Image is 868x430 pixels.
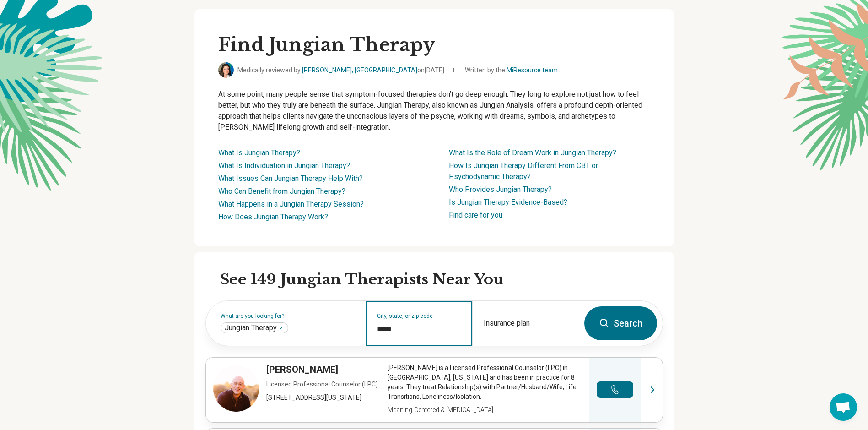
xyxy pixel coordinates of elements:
a: How Does Jungian Therapy Work? [218,212,328,221]
a: Find care for you [449,211,502,219]
a: Is Jungian Therapy Evidence-Based? [449,198,567,207]
a: What Issues Can Jungian Therapy Help With? [218,174,363,183]
span: Jungian Therapy [225,323,277,332]
a: Who Can Benefit from Jungian Therapy? [218,187,345,196]
div: Open chat [830,393,857,421]
a: Who Provides Jungian Therapy? [449,185,552,194]
a: What Is Jungian Therapy? [218,148,300,157]
div: Jungian Therapy [221,322,288,333]
p: At some point, many people sense that symptom-focused therapies don’t go deep enough. They long t... [218,89,650,133]
a: What Happens in a Jungian Therapy Session? [218,200,364,208]
a: What Is the Role of Dream Work in Jungian Therapy? [449,148,616,157]
button: Jungian Therapy [279,325,284,331]
a: How Is Jungian Therapy Different From CBT or Psychodynamic Therapy? [449,161,598,181]
h2: See 149 Jungian Therapists Near You [220,270,663,289]
a: MiResource team [507,66,558,74]
a: What Is Individuation in Jungian Therapy? [218,161,350,170]
span: Written by the [465,65,558,75]
span: Medically reviewed by [237,65,444,75]
label: What are you looking for? [221,313,355,319]
span: on [DATE] [417,66,444,74]
button: Make a phone call [597,381,633,398]
button: Search [584,306,657,340]
a: [PERSON_NAME], [GEOGRAPHIC_DATA] [302,66,417,74]
h1: Find Jungian Therapy [218,33,650,57]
